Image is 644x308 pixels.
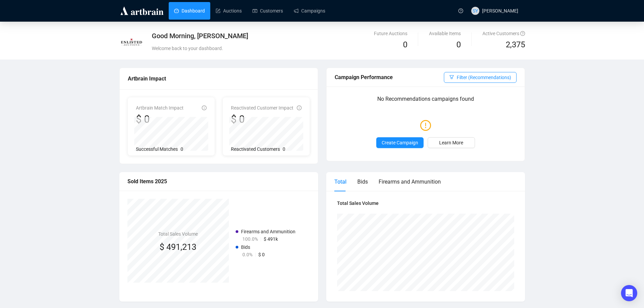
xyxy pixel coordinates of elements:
div: Welcome back to your dashboard. [152,45,388,52]
span: Successful Matches [136,146,178,152]
h4: Total Sales Volume [158,230,198,238]
span: 0.0% [242,252,253,257]
span: question-circle [520,31,525,36]
a: Customers [253,2,283,20]
div: Campaign Performance [335,73,444,81]
div: Artbrain Impact [128,74,310,83]
span: info-circle [297,105,302,110]
a: Dashboard [174,2,205,20]
a: Auctions [216,2,242,20]
a: Campaigns [294,2,325,20]
span: 0 [181,146,183,152]
span: 0 [283,146,285,152]
p: No Recommendations campaigns found [335,95,517,108]
div: Bids [357,177,368,186]
div: Open Intercom Messenger [621,285,637,301]
span: 0 [403,40,407,49]
span: Filter (Recommendations) [457,74,511,81]
div: $ 0 [231,113,293,126]
span: 0 [456,40,461,49]
div: $ 0 [136,113,184,126]
img: PNG.png [120,30,143,54]
span: Artbrain Match Impact [136,105,184,111]
span: $ 491,213 [160,242,196,252]
div: Available Items [429,30,461,37]
div: Total [334,177,347,186]
span: info-circle [202,105,207,110]
button: Filter (Recommendations) [444,72,517,83]
a: Learn More [428,137,475,148]
span: SY [473,7,478,15]
span: Active Customers [482,31,525,36]
span: [PERSON_NAME] [482,8,518,14]
span: Reactivated Customer Impact [231,105,293,111]
span: Reactivated Customers [231,146,280,152]
span: $ 491k [264,236,278,242]
div: Good Morning, [PERSON_NAME] [152,31,388,41]
button: Create Campaign [376,137,424,148]
div: Sold Items 2025 [127,177,310,186]
div: Future Auctions [374,30,407,37]
span: Learn More [439,139,463,146]
span: $ 0 [258,252,265,257]
span: 100.0% [242,236,258,242]
div: Firearms and Ammunition [379,177,441,186]
span: 2,375 [506,39,525,51]
img: logo [119,5,165,16]
span: question-circle [458,8,463,13]
h4: Total Sales Volume [337,199,514,207]
span: exclamation-circle [420,117,431,133]
span: filter [449,75,454,79]
span: Bids [241,244,250,250]
span: Create Campaign [382,139,418,146]
span: Firearms and Ammunition [241,229,295,234]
